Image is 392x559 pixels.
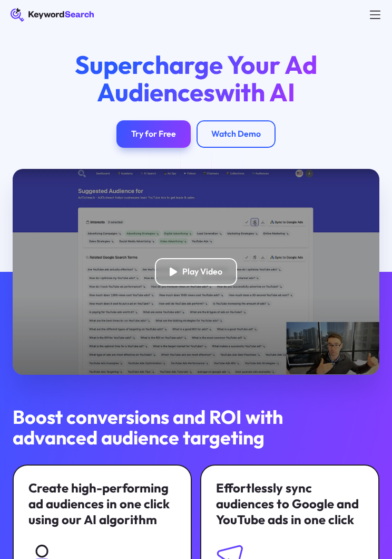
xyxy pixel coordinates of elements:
a: Try for Free [116,120,191,148]
div: Play Video [182,267,222,277]
div: Try for Free [131,129,176,139]
span: with AI [215,76,295,108]
div: Watch Demo [211,129,261,139]
h1: Supercharge Your Ad Audiences [70,51,322,106]
a: open lightbox [13,169,379,375]
h2: Boost conversions and ROI with advanced audience targeting [13,406,348,448]
div: Effortlessly sync audiences to Google and YouTube ads in one click [216,480,364,528]
div: Create high-performing ad audiences in one click using our AI algorithm [28,480,176,528]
